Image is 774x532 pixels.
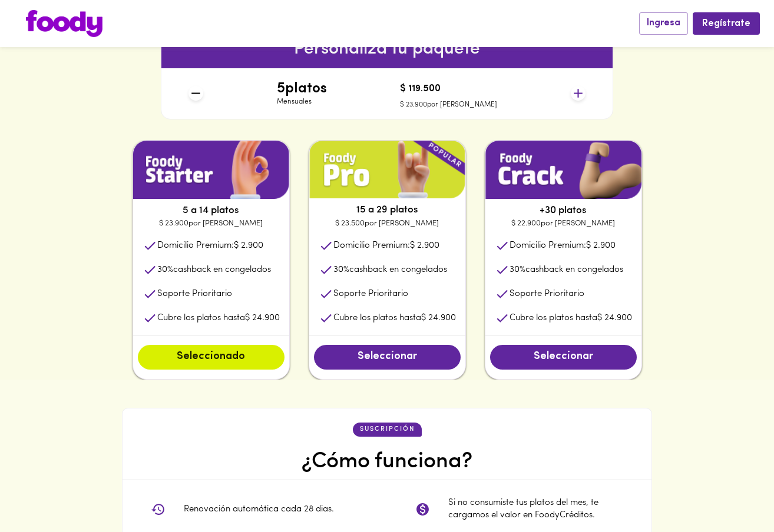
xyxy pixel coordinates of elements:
[706,464,762,520] iframe: Messagebird Livechat Widget
[161,35,613,64] h6: Personaliza tu paquete
[639,12,688,34] button: Ingresa
[26,10,102,37] img: logo.png
[309,203,465,217] p: 15 a 29 platos
[234,241,263,250] span: $ 2.900
[410,241,439,250] span: $ 2.900
[157,265,173,274] span: 30 %
[485,218,641,230] p: $ 22.900 por [PERSON_NAME]
[502,351,625,364] span: Seleccionar
[157,288,232,300] p: Soporte Prioritario
[400,84,497,95] h4: $ 119.500
[309,218,465,230] p: $ 23.500 por [PERSON_NAME]
[157,240,263,252] p: Domicilio Premium:
[510,312,632,324] p: Cubre los platos hasta $ 24.900
[485,204,641,218] p: +30 platos
[360,425,415,434] p: suscripción
[510,265,525,274] span: 30 %
[333,265,349,274] span: 30 %
[157,312,280,324] p: Cubre los platos hasta $ 24.900
[448,497,623,522] p: Si no consumiste tus platos del mes, te cargamos el valor en FoodyCréditos.
[133,204,289,218] p: 5 a 14 platos
[510,288,584,300] p: Soporte Prioritario
[157,264,271,276] p: cashback en congelados
[277,81,327,97] h4: 5 platos
[133,141,289,199] img: plan1
[647,18,680,29] span: Ingresa
[309,141,465,199] img: plan1
[490,345,637,370] button: Seleccionar
[314,345,461,370] button: Seleccionar
[586,241,616,250] span: $ 2.900
[138,345,285,370] button: Seleccionado
[400,100,497,110] p: $ 23.900 por [PERSON_NAME]
[184,503,334,516] p: Renovación automática cada 28 dias.
[702,18,750,29] span: Regístrate
[485,141,641,199] img: plan1
[510,240,616,252] p: Domicilio Premium:
[302,448,472,476] h4: ¿Cómo funciona?
[277,97,327,107] p: Mensuales
[133,218,289,230] p: $ 23.900 por [PERSON_NAME]
[693,12,760,34] button: Regístrate
[150,351,273,364] span: Seleccionado
[510,264,623,276] p: cashback en congelados
[333,312,456,324] p: Cubre los platos hasta $ 24.900
[333,288,408,300] p: Soporte Prioritario
[333,240,439,252] p: Domicilio Premium:
[326,351,449,364] span: Seleccionar
[333,264,447,276] p: cashback en congelados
